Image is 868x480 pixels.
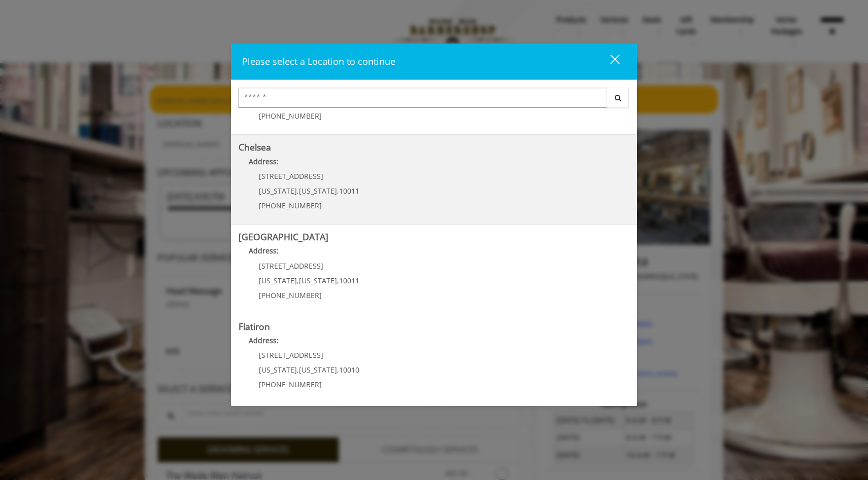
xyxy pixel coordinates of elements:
[337,365,339,375] span: ,
[259,171,323,181] span: [STREET_ADDRESS]
[299,276,337,285] span: [US_STATE]
[337,186,339,196] span: ,
[239,141,271,153] b: Chelsea
[249,336,279,345] b: Address:
[239,88,629,113] div: Center Select
[297,365,299,375] span: ,
[259,261,323,271] span: [STREET_ADDRESS]
[259,111,322,121] span: [PHONE_NUMBER]
[612,94,624,101] i: Search button
[337,276,339,285] span: ,
[239,88,607,108] input: Search Center
[339,365,359,375] span: 10010
[242,55,395,67] span: Please select a Location to continue
[299,365,337,375] span: [US_STATE]
[259,365,297,375] span: [US_STATE]
[249,246,279,255] b: Address:
[297,186,299,196] span: ,
[249,157,279,166] b: Address:
[259,290,322,300] span: [PHONE_NUMBER]
[598,54,619,69] div: close dialog
[339,276,359,285] span: 10011
[259,380,322,389] span: [PHONE_NUMBER]
[239,231,328,243] b: [GEOGRAPHIC_DATA]
[339,186,359,196] span: 10011
[259,201,322,210] span: [PHONE_NUMBER]
[259,350,323,360] span: [STREET_ADDRESS]
[259,186,297,196] span: [US_STATE]
[591,51,626,72] button: close dialog
[299,186,337,196] span: [US_STATE]
[259,276,297,285] span: [US_STATE]
[297,276,299,285] span: ,
[239,320,270,333] b: Flatiron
